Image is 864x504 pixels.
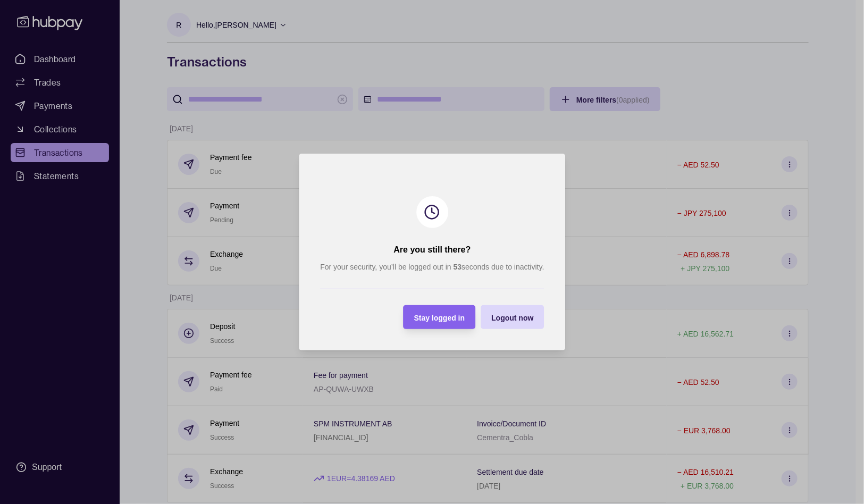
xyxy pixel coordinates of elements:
h2: Are you still there? [393,244,471,256]
strong: 53 [453,263,462,271]
button: Logout now [481,305,544,329]
span: Stay logged in [414,314,465,322]
button: Stay logged in [403,305,475,329]
p: For your security, you’ll be logged out in seconds due to inactivity. [320,261,544,273]
span: Logout now [491,314,533,322]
